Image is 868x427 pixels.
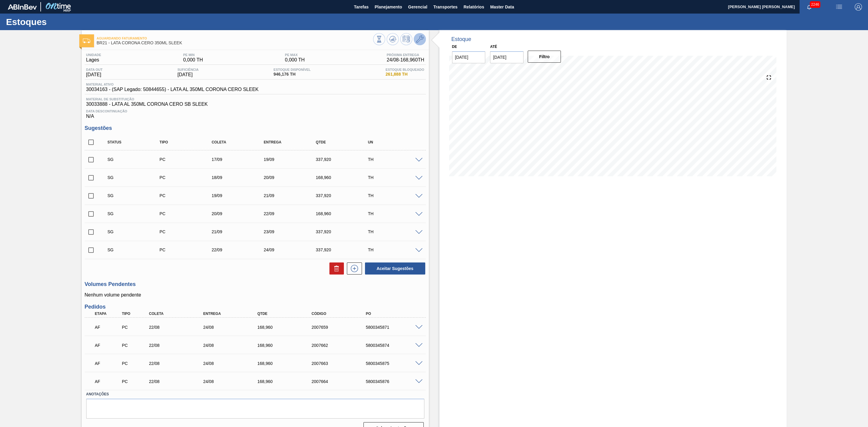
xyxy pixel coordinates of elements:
div: 24/08/2025 [202,361,264,366]
div: Sugestão Criada [106,175,166,180]
div: 22/08/2025 [147,343,210,348]
div: 168,960 [256,325,318,330]
div: 337,920 [314,157,374,162]
div: Tipo [120,312,150,316]
div: 2007664 [310,379,373,384]
span: 0,000 TH [183,57,203,63]
span: Aguardando Faturamento [97,36,373,40]
div: 24/09/2025 [262,247,322,252]
span: Gerencial [408,3,427,11]
input: dd/mm/yyyy [490,51,524,63]
input: dd/mm/yyyy [452,51,486,63]
div: Pedido de Compra [158,247,218,252]
div: 17/09/2025 [210,157,270,162]
span: Estoque Disponível [274,68,311,71]
div: 168,960 [256,343,318,348]
div: 24/08/2025 [202,343,264,348]
span: PE MIN [183,53,203,57]
span: Tarefas [354,3,369,11]
div: Sugestão Criada [106,229,166,234]
span: Data out [86,68,103,71]
span: 30033888 - LATA AL 350ML CORONA CERO SB SLEEK [86,102,424,107]
div: Excluir Sugestões [326,262,344,275]
div: Aguardando Faturamento [93,375,123,388]
div: TH [366,157,426,162]
div: 22/08/2025 [147,379,210,384]
div: 21/09/2025 [262,193,322,198]
div: 168,960 [314,175,374,180]
div: Aguardando Faturamento [93,321,123,334]
p: Nenhum volume pendente [85,292,426,298]
span: Unidade [86,53,101,57]
div: Sugestão Criada [106,211,166,216]
label: De [452,45,457,49]
label: Anotações [86,390,424,399]
div: 21/09/2025 [210,229,270,234]
div: 5800345876 [364,379,427,384]
div: Pedido de Compra [158,193,218,198]
div: 337,920 [314,247,374,252]
h1: Estoques [6,18,113,25]
span: BR21 - LATA CORONA CERO 350ML SLEEK [97,41,373,45]
div: Etapa [93,312,123,316]
img: userActions [835,3,843,11]
div: Qtde [256,312,318,316]
div: Pedido de Compra [158,157,218,162]
div: Entrega [202,312,264,316]
div: 22/08/2025 [147,361,210,366]
button: Aceitar Sugestões [365,262,425,275]
span: Suficiência [178,68,199,71]
span: 946,176 TH [274,72,311,77]
span: 0,000 TH [285,57,305,63]
span: 24/08 - 168,960 TH [387,57,424,63]
span: PE MAX [285,53,305,57]
span: 261,888 TH [385,72,424,77]
div: 23/09/2025 [262,229,322,234]
button: Programar Estoque [400,33,412,45]
div: Tipo [158,140,218,144]
span: Material de Substituição [86,97,424,101]
div: 168,960 [256,361,318,366]
span: [DATE] [178,72,199,77]
div: Qtde [314,140,374,144]
div: 20/09/2025 [262,175,322,180]
img: Ícone [83,39,90,43]
span: Estoque Bloqueado [385,68,424,71]
div: TH [366,229,426,234]
div: UN [366,140,426,144]
img: Logout [855,3,862,11]
div: 2007659 [310,325,373,330]
div: 2007663 [310,361,373,366]
span: Data Descontinuação [86,109,424,113]
div: Pedido de Compra [120,343,150,348]
div: Pedido de Compra [158,211,218,216]
div: Sugestão Criada [106,157,166,162]
h3: Sugestões [85,125,426,131]
div: 5800345871 [364,325,427,330]
button: Notificações [800,3,819,11]
div: TH [366,193,426,198]
div: Código [310,312,373,316]
div: Pedido de Compra [120,379,150,384]
p: AF [95,343,122,348]
div: TH [366,211,426,216]
div: 22/08/2025 [147,325,210,330]
div: Coleta [210,140,270,144]
h3: Pedidos [85,304,426,310]
div: Coleta [147,312,210,316]
div: 168,960 [314,211,374,216]
div: Pedido de Compra [158,229,218,234]
div: N/A [85,107,426,119]
button: Ir ao Master Data / Geral [414,33,426,45]
button: Visão Geral dos Estoques [373,33,385,45]
span: Transportes [433,3,458,11]
div: TH [366,247,426,252]
div: 168,960 [256,379,318,384]
div: 5800345874 [364,343,427,348]
div: Aguardando Faturamento [93,357,123,370]
div: Nova sugestão [344,262,362,275]
div: 337,920 [314,229,374,234]
div: Pedido de Compra [158,175,218,180]
span: Próxima Entrega [387,53,424,57]
button: Atualizar Gráfico [387,33,399,45]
